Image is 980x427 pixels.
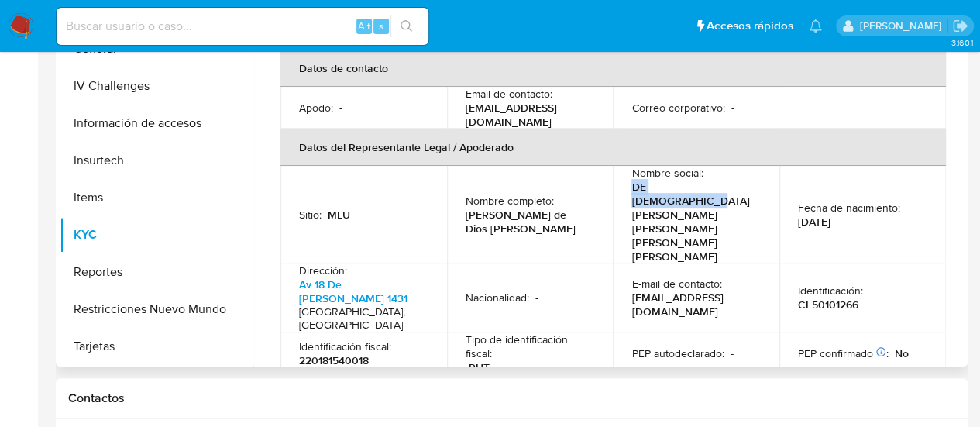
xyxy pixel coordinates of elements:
[299,277,407,306] a: Av 18 De [PERSON_NAME] 1431
[299,353,369,367] p: 220181540018
[798,284,863,298] p: Identificación :
[809,19,822,33] a: Notificaciones
[60,142,253,179] button: Insurtech
[299,339,391,353] p: Identificación fiscal :
[280,129,946,166] th: Datos del Representante Legal / Apoderado
[60,328,253,365] button: Tarjetas
[299,305,422,332] h4: [GEOGRAPHIC_DATA], [GEOGRAPHIC_DATA]
[798,215,830,229] p: [DATE]
[466,101,589,129] p: [EMAIL_ADDRESS][DOMAIN_NAME]
[60,216,253,253] button: KYC
[60,179,253,216] button: Items
[358,19,370,33] span: Alt
[299,208,322,222] p: Sitio :
[466,194,554,208] p: Nombre completo :
[299,101,333,115] p: Apodo :
[730,346,733,360] p: -
[951,36,972,49] span: 3.160.1
[798,298,858,312] p: CI 50101266
[952,18,968,34] a: Salir
[707,18,793,34] span: Accesos rápidos
[631,291,755,319] p: [EMAIL_ADDRESS][DOMAIN_NAME]
[466,87,552,101] p: Email de contacto :
[60,291,253,328] button: Restricciones Nuevo Mundo
[390,15,422,37] button: search-icon
[328,208,350,222] p: MLU
[466,332,595,360] p: Tipo de identificación fiscal :
[859,19,947,33] p: federico.dibella@mercadolibre.com
[895,346,909,360] p: No
[280,50,946,87] th: Datos de contacto
[68,391,955,406] h1: Contactos
[60,67,253,105] button: IV Challenges
[60,105,253,142] button: Información de accesos
[535,291,538,305] p: -
[631,277,721,291] p: E-mail de contacto :
[798,201,900,215] p: Fecha de nacimiento :
[299,263,347,277] p: Dirección :
[379,19,383,33] span: s
[731,101,734,115] p: -
[631,101,724,115] p: Correo corporativo :
[60,253,253,291] button: Reportes
[469,360,490,374] p: RUT
[631,166,703,180] p: Nombre social :
[57,16,428,36] input: Buscar usuario o caso...
[798,346,889,360] p: PEP confirmado :
[631,346,724,360] p: PEP autodeclarado :
[631,180,755,263] p: DE [DEMOGRAPHIC_DATA] [PERSON_NAME] [PERSON_NAME] [PERSON_NAME] [PERSON_NAME]
[339,101,342,115] p: -
[466,208,589,236] p: [PERSON_NAME] de Dios [PERSON_NAME]
[466,291,529,305] p: Nacionalidad :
